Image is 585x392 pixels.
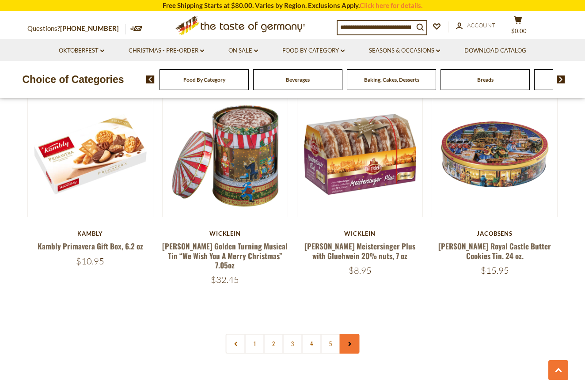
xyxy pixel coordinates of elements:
span: $15.95 [481,265,509,276]
a: Oktoberfest [59,46,104,56]
a: 2 [264,334,284,354]
div: Jacobsens [432,230,558,237]
a: Breads [477,76,494,83]
div: Kambly [27,230,153,237]
span: $10.95 [76,256,104,267]
a: Christmas - PRE-ORDER [129,46,204,56]
span: $32.45 [211,274,239,285]
a: Click here for details. [360,1,422,9]
a: [PERSON_NAME] Meistersinger Plus with Gluehwein 20% nuts, 7 oz [304,241,415,261]
a: [PERSON_NAME] Royal Castle Butter Cookies Tin. 24 oz. [438,241,551,261]
a: 1 [245,334,265,354]
a: [PERSON_NAME] Golden Turning Musical Tin “We Wish You A Merry Christmas” 7.05oz [162,241,288,271]
img: Wicklein Golden Turning Musical Tin “We Wish You A Merry Christmas” 7.05oz [163,92,288,217]
img: Jacobsens Royal Castle Butter Cookies Tin. 24 oz. [432,92,557,217]
a: On Sale [228,46,258,56]
span: $8.95 [349,265,372,276]
a: Account [456,21,495,30]
a: Seasons & Occasions [369,46,440,56]
span: $0.00 [511,27,527,34]
a: Download Catalog [464,46,526,56]
a: Food By Category [183,76,225,83]
a: Baking, Cakes, Desserts [364,76,419,83]
p: Questions? [27,23,125,34]
a: 3 [283,334,303,354]
a: 4 [302,334,322,354]
img: previous arrow [146,75,155,83]
button: $0.00 [505,16,531,38]
a: Beverages [286,76,310,83]
img: next arrow [557,75,565,83]
a: [PHONE_NUMBER] [60,24,119,32]
img: Kambly Primavera Gift Box, 6.2 oz [28,92,153,217]
a: 5 [321,334,341,354]
img: Wicklein Meistersinger Plus with Gluehwein 20% nuts, 7 oz [297,92,422,217]
div: Wicklein [162,230,288,237]
div: Wicklein [297,230,423,237]
a: Food By Category [282,46,345,56]
span: Account [467,22,495,29]
a: Kambly Primavera Gift Box, 6.2 oz [38,241,143,252]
